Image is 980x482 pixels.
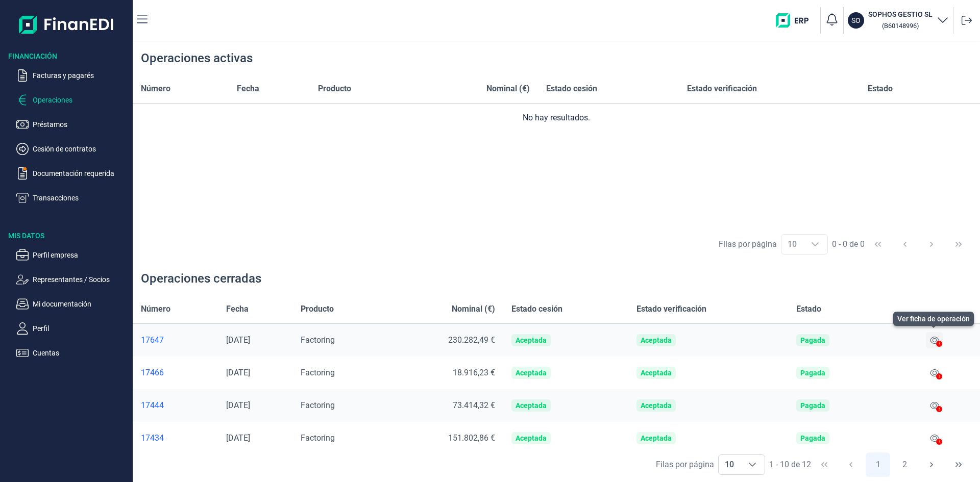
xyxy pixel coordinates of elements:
button: Préstamos [16,118,129,131]
button: Facturas y pagarés [16,69,129,82]
button: First Page [866,232,890,257]
span: Estado cesión [546,83,597,95]
span: Fecha [226,303,249,315]
span: Factoring [301,433,335,443]
span: Estado [868,83,893,95]
div: Operaciones cerradas [141,270,261,287]
a: 17434 [141,433,210,443]
button: Cesión de contratos [16,143,129,155]
span: 73.414,32 € [453,400,495,410]
span: 1 - 10 de 12 [769,461,811,469]
span: Número [141,83,170,95]
button: Last Page [946,232,971,257]
button: Previous Page [839,452,863,477]
div: Aceptada [641,434,672,442]
span: Factoring [301,400,335,410]
button: SOSOPHOS GESTIO SL (B60148996) [848,9,949,32]
div: Pagada [800,434,825,442]
div: [DATE] [226,433,284,443]
span: Nominal (€) [452,303,495,315]
button: Cuentas [16,347,129,359]
button: Next Page [919,232,944,257]
span: Producto [301,303,334,315]
p: Facturas y pagarés [33,69,129,82]
button: Perfil [16,322,129,335]
p: Representantes / Socios [33,273,129,286]
div: Filas por página [719,238,777,250]
button: Mi documentación [16,298,129,310]
button: First Page [812,452,837,477]
div: Pagada [800,336,825,344]
div: Choose [740,455,765,474]
div: Aceptada [641,369,672,377]
div: Aceptada [641,401,672,410]
span: 18.916,23 € [453,368,495,377]
button: Page 1 [866,452,890,477]
span: Estado verificación [636,303,706,315]
button: Page 2 [893,452,917,477]
span: 10 [719,455,740,474]
small: Copiar cif [882,22,919,30]
img: Logo de aplicación [19,8,114,41]
button: Operaciones [16,94,129,106]
div: Choose [803,235,827,254]
div: Filas por página [656,459,714,471]
button: Representantes / Socios [16,273,129,286]
div: Aceptada [516,434,547,442]
div: [DATE] [226,368,284,378]
p: Cuentas [33,347,129,359]
p: Documentación requerida [33,167,129,180]
h3: SOPHOS GESTIO SL [868,9,933,19]
button: Documentación requerida [16,167,129,180]
button: Previous Page [893,232,917,257]
div: [DATE] [226,400,284,411]
div: Pagada [800,401,825,410]
div: Aceptada [516,336,547,344]
p: Mi documentación [33,298,129,310]
a: 17466 [141,368,210,378]
p: Préstamos [33,118,129,131]
a: 17444 [141,400,210,411]
div: Pagada [800,369,825,377]
button: Perfil empresa [16,249,129,261]
button: Transacciones [16,192,129,204]
div: Aceptada [641,336,672,344]
span: Producto [318,83,351,95]
span: 151.802,86 € [448,433,495,443]
p: Perfil [33,322,129,335]
img: erp [776,13,816,28]
span: Estado cesión [511,303,562,315]
span: Nominal (€) [486,83,530,95]
div: Aceptada [516,401,547,410]
span: Factoring [301,335,335,345]
span: 230.282,49 € [448,335,495,345]
button: Last Page [946,452,971,477]
div: Aceptada [516,369,547,377]
span: Estado [796,303,821,315]
span: Número [141,303,170,315]
a: 17647 [141,335,210,345]
div: No hay resultados. [141,112,972,124]
div: Operaciones activas [141,50,253,66]
p: Perfil empresa [33,249,129,261]
p: Operaciones [33,94,129,106]
div: [DATE] [226,335,284,345]
p: Cesión de contratos [33,143,129,155]
span: Fecha [237,83,259,95]
span: Factoring [301,368,335,377]
p: SO [851,15,861,26]
span: Estado verificación [687,83,757,95]
p: Transacciones [33,192,129,204]
button: Next Page [919,452,944,477]
span: 0 - 0 de 0 [832,240,865,248]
